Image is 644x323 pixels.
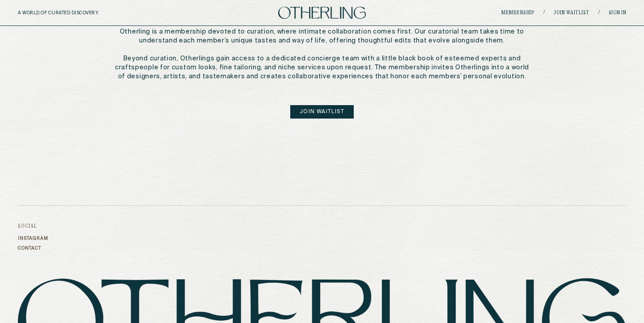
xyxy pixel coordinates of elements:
[115,9,530,81] p: In pursuit of wonder, inspiration, and discovery... Otherling is a membership devoted to curation...
[609,10,627,16] a: Sign in
[18,10,138,16] h5: A WORLD OF CURATED DISCOVERY.
[18,236,48,241] a: Instagram
[501,10,534,16] a: Membership
[18,246,48,251] a: Contact
[543,9,545,16] span: /
[554,10,589,16] a: Join waitlist
[18,224,48,229] h3: Social
[290,105,354,119] a: join waitlist
[278,7,366,19] img: logo
[598,9,600,16] span: /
